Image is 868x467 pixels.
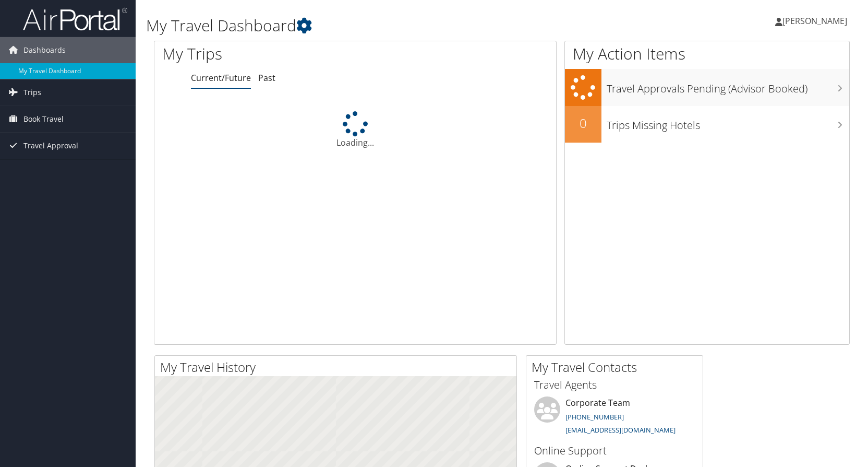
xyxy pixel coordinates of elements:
h2: 0 [565,114,601,132]
a: [PERSON_NAME] [775,5,858,37]
a: [PHONE_NUMBER] [565,412,624,422]
a: [EMAIL_ADDRESS][DOMAIN_NAME] [565,425,676,435]
img: airportal-logo.png [23,7,127,31]
span: Dashboards [23,37,66,63]
li: Corporate Team [529,396,700,439]
a: 0Trips Missing Hotels [565,106,849,143]
h2: My Travel Contacts [532,358,703,376]
h3: Trips Missing Hotels [607,113,849,133]
span: Book Travel [23,106,64,132]
span: Travel Approval [23,133,78,159]
div: Loading... [154,111,556,149]
h3: Online Support [534,443,695,458]
span: Trips [23,79,41,106]
h1: My Travel Dashboard [146,15,620,37]
h2: My Travel History [160,358,516,376]
span: [PERSON_NAME] [782,15,847,27]
a: Travel Approvals Pending (Advisor Booked) [565,69,849,106]
h3: Travel Agents [534,378,695,392]
a: Current/Future [191,72,251,84]
a: Past [258,72,275,84]
h1: My Action Items [565,43,849,65]
h3: Travel Approvals Pending (Advisor Booked) [607,76,849,96]
h1: My Trips [162,43,381,65]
